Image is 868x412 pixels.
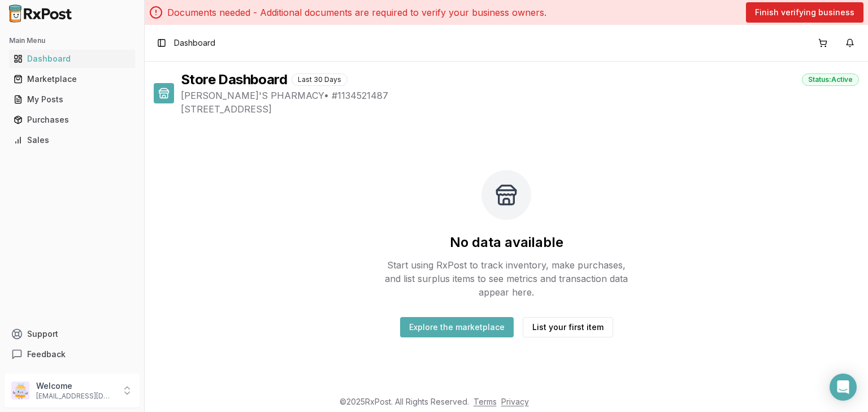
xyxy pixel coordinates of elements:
button: Support [5,324,140,344]
button: My Posts [5,90,140,109]
span: Dashboard [174,37,215,49]
nav: breadcrumb [174,37,215,49]
img: RxPost Logo [5,5,77,23]
p: Welcome [36,380,115,392]
button: Explore the marketplace [400,317,514,337]
img: User avatar [11,381,29,400]
a: My Posts [9,89,135,110]
div: Dashboard [14,53,131,64]
a: Privacy [501,397,529,406]
div: My Posts [14,94,131,105]
span: [PERSON_NAME]'S PHARMACY • # 1134521487 [181,89,859,102]
div: Status: Active [802,73,859,86]
div: Purchases [14,114,131,125]
h1: Store Dashboard [181,71,287,89]
div: Marketplace [14,73,131,85]
a: Sales [9,130,135,150]
a: Terms [474,397,497,406]
a: Marketplace [9,69,135,89]
a: Dashboard [9,49,135,69]
div: Sales [14,135,131,146]
span: [STREET_ADDRESS] [181,102,859,116]
button: Feedback [5,344,140,365]
h2: No data available [450,233,563,251]
button: Sales [5,131,140,149]
h2: Main Menu [9,36,135,45]
button: Finish verifying business [746,2,863,23]
button: Dashboard [5,50,140,68]
button: Marketplace [5,70,140,88]
p: Start using RxPost to track inventory, make purchases, and list surplus items to see metrics and ... [380,258,633,299]
div: Last 30 Days [292,73,348,86]
a: Purchases [9,110,135,130]
button: List your first item [523,317,613,337]
div: Open Intercom Messenger [830,374,857,401]
p: [EMAIL_ADDRESS][DOMAIN_NAME] [36,392,115,401]
p: Documents needed - Additional documents are required to verify your business owners. [167,6,546,19]
button: Purchases [5,111,140,129]
span: Feedback [27,349,66,360]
